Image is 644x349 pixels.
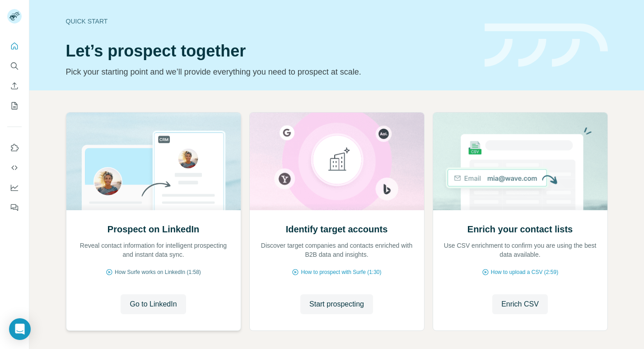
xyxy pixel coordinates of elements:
span: Go to LinkedIn [130,299,177,310]
p: Reveal contact information for intelligent prospecting and instant data sync. [75,241,232,259]
button: Search [7,58,22,74]
img: Identify target accounts [249,113,425,210]
img: Enrich your contact lists [433,113,608,210]
button: Use Surfe on LinkedIn [7,140,22,156]
button: My lists [7,98,22,114]
h2: Enrich your contact lists [467,223,573,236]
button: Use Surfe API [7,160,22,176]
img: banner [485,24,608,67]
button: Enrich CSV [7,78,22,94]
span: Start prospecting [309,299,364,310]
p: Pick your starting point and we’ll provide everything you need to prospect at scale. [66,66,474,78]
div: Quick start [66,17,474,26]
span: How to prospect with Surfe (1:30) [301,268,381,276]
button: Start prospecting [300,294,373,314]
span: How Surfe works on LinkedIn (1:58) [115,268,201,276]
button: Quick start [7,38,22,54]
button: Feedback [7,199,22,216]
h1: Let’s prospect together [66,42,474,60]
p: Use CSV enrichment to confirm you are using the best data available. [442,241,598,259]
img: Prospect on LinkedIn [66,113,241,210]
button: Enrich CSV [492,294,548,314]
div: Open Intercom Messenger [9,318,31,340]
h2: Prospect on LinkedIn [107,223,199,236]
span: How to upload a CSV (2:59) [491,268,558,276]
button: Go to LinkedIn [121,294,186,314]
span: Enrich CSV [501,299,539,310]
button: Dashboard [7,179,22,196]
h2: Identify target accounts [286,223,388,236]
p: Discover target companies and contacts enriched with B2B data and insights. [259,241,415,259]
